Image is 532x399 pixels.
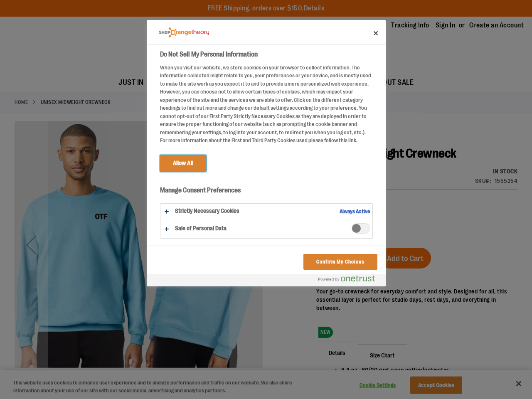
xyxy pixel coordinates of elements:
img: Powered by OneTrust Opens in a new Tab [318,275,375,282]
button: Confirm My Choices [303,254,377,270]
img: Company Logo [159,27,209,38]
div: When you visit our website, we store cookies on your browser to collect information. The informat... [160,64,373,145]
button: Close [367,24,385,42]
div: Company Logo [159,24,209,41]
a: Powered by OneTrust Opens in a new Tab [318,275,382,286]
h3: Manage Consent Preferences [160,186,373,199]
div: Do Not Sell My Personal Information [147,20,386,286]
button: Allow All [160,155,206,172]
span: Sale of Personal Data [352,223,370,234]
div: Preference center [147,20,386,286]
h2: Do Not Sell My Personal Information [160,49,373,59]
